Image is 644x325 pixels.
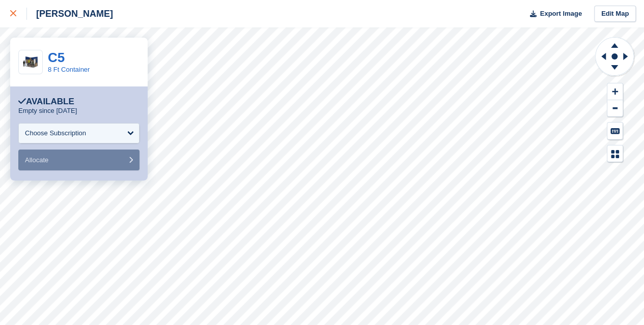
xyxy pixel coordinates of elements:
img: 9t-container.jpg [19,53,42,71]
button: Map Legend [607,145,623,162]
button: Export Image [524,6,582,22]
span: Allocate [25,156,48,164]
div: Available [18,97,74,107]
div: Choose Subscription [25,128,86,138]
button: Keyboard Shortcuts [607,123,623,139]
a: Edit Map [594,6,636,22]
button: Zoom In [607,83,623,100]
a: 8 Ft Container [48,66,90,73]
span: Export Image [540,9,581,19]
div: [PERSON_NAME] [27,8,113,20]
p: Empty since [DATE] [18,107,77,115]
button: Zoom Out [607,100,623,117]
button: Allocate [18,150,139,170]
a: C5 [48,50,65,65]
